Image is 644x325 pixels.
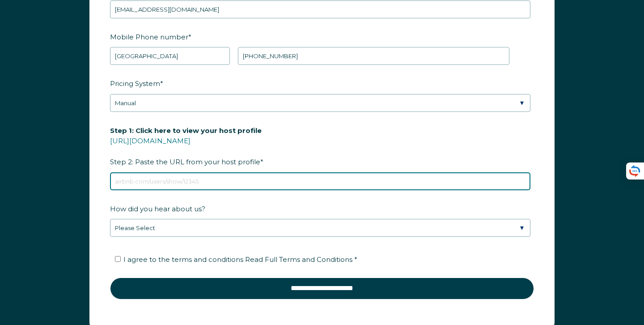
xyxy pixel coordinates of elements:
a: Read Full Terms and Conditions [243,255,354,264]
span: Read Full Terms and Conditions [245,255,352,264]
span: I agree to the terms and conditions [123,255,357,264]
input: I agree to the terms and conditions Read Full Terms and Conditions * [115,256,121,262]
span: Step 1: Click here to view your host profile [110,124,262,137]
span: Mobile Phone number [110,30,188,44]
input: airbnb.com/users/show/12345 [110,172,530,190]
span: Pricing System [110,77,160,90]
span: Step 2: Paste the URL from your host profile [110,124,262,169]
span: How did you hear about us? [110,202,205,216]
a: [URL][DOMAIN_NAME] [110,137,191,145]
